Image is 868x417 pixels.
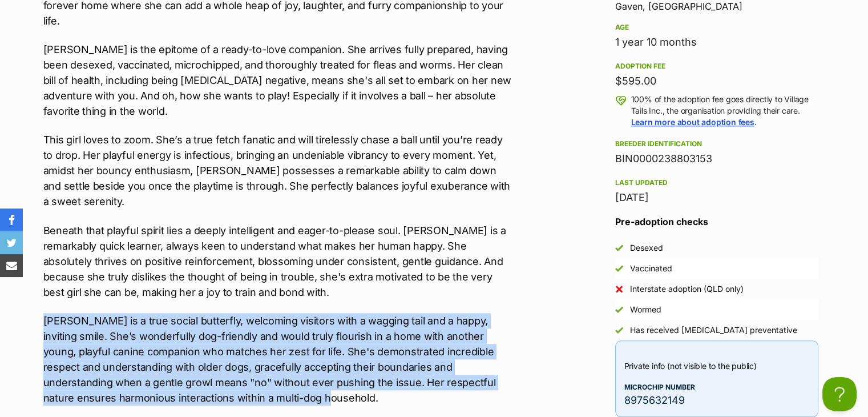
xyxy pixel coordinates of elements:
p: Private info (not visible to the public) [624,360,809,372]
div: Last updated [615,178,818,187]
div: Desexed [630,242,663,254]
p: [PERSON_NAME] is the epitome of a ready-to-love companion. She arrives fully prepared, having bee... [43,42,515,119]
p: This girl loves to zoom. She’s a true fetch fanatic and will tirelessly chase a ball until you’re... [43,132,515,209]
img: Yes [615,306,623,314]
div: Has received [MEDICAL_DATA] preventative [630,324,797,336]
div: $595.00 [615,73,818,89]
img: No [615,285,623,293]
img: Yes [615,264,623,272]
div: Breeder identification [615,139,818,149]
p: [PERSON_NAME] is a true social butterfly, welcoming visitors with a wagging tail and a happy, inv... [43,313,515,406]
iframe: Help Scout Beacon - Open [822,377,857,411]
img: Yes [615,326,623,334]
img: Yes [615,244,623,252]
h3: Pre-adoption checks [615,215,818,228]
p: Microchip number [624,382,809,392]
div: Wormed [630,304,661,315]
p: 8975632149 [624,392,809,408]
div: [DATE] [615,190,818,206]
div: Adoption fee [615,62,818,71]
p: 100% of the adoption fee goes directly to Village Tails Inc., the organisation providing their ca... [631,94,818,128]
div: Vaccinated [630,263,672,274]
div: Interstate adoption (QLD only) [630,283,744,295]
div: Age [615,23,818,32]
div: 1 year 10 months [615,34,818,50]
div: BIN0000238803153 [615,151,818,167]
a: Learn more about adoption fees [631,117,754,127]
p: Beneath that playful spirit lies a deeply intelligent and eager-to-please soul. [PERSON_NAME] is ... [43,223,515,300]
